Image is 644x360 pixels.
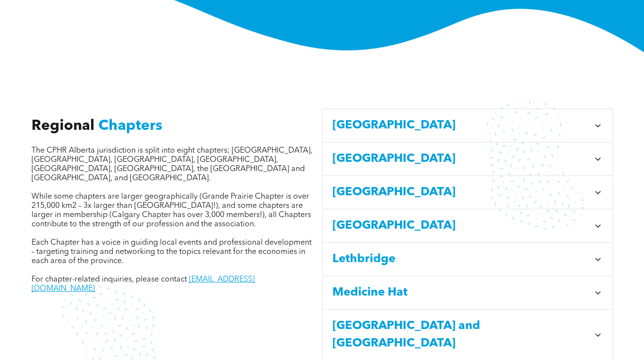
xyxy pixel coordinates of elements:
span: Each Chapter has a voice in guiding local events and professional development – targeting trainin... [31,239,312,265]
span: [GEOGRAPHIC_DATA] [332,217,589,235]
span: Medicine Hat [332,284,589,301]
span: [GEOGRAPHIC_DATA] [332,150,589,168]
span: The CPHR Alberta jurisdiction is split into eight chapters; [GEOGRAPHIC_DATA], [GEOGRAPHIC_DATA],... [31,147,313,182]
span: Lethbridge [332,250,589,268]
span: [GEOGRAPHIC_DATA] [332,184,589,201]
span: While some chapters are larger geographically (Grande Prairie Chapter is over 215,000 km2 – 3x la... [31,193,311,228]
span: Regional [31,119,94,133]
span: Chapters [98,119,162,133]
span: [GEOGRAPHIC_DATA] [332,117,589,134]
span: For chapter-related inquiries, please contact [31,276,187,283]
span: [GEOGRAPHIC_DATA] and [GEOGRAPHIC_DATA] [332,317,589,352]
